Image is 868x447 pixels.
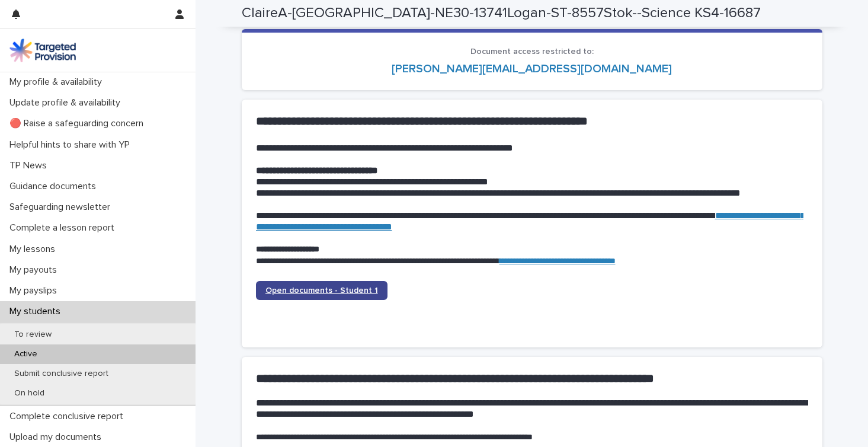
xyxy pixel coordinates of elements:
a: Open documents - Student 1 [256,281,387,300]
p: 🔴 Raise a safeguarding concern [5,118,153,129]
a: [PERSON_NAME][EMAIL_ADDRESS][DOMAIN_NAME] [392,63,672,75]
h2: ClaireA-[GEOGRAPHIC_DATA]-NE30-13741Logan-ST-8557Stok--Science KS4-16687 [242,5,761,22]
p: My students [5,306,70,317]
p: My profile & availability [5,76,111,88]
p: On hold [5,388,54,398]
img: M5nRWzHhSzIhMunXDL62 [9,39,76,62]
p: My payslips [5,285,66,296]
p: My payouts [5,264,66,276]
p: Active [5,349,47,359]
p: TP News [5,160,56,171]
p: Submit conclusive report [5,369,118,379]
p: Guidance documents [5,181,105,192]
p: Complete a lesson report [5,222,124,234]
p: My lessons [5,244,65,255]
p: Upload my documents [5,432,111,443]
span: Document access restricted to: [470,47,594,56]
span: Open documents - Student 1 [265,286,378,295]
p: Complete conclusive report [5,411,133,422]
p: Update profile & availability [5,97,130,108]
p: Safeguarding newsletter [5,202,120,213]
p: Helpful hints to share with YP [5,139,139,151]
p: To review [5,330,61,340]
